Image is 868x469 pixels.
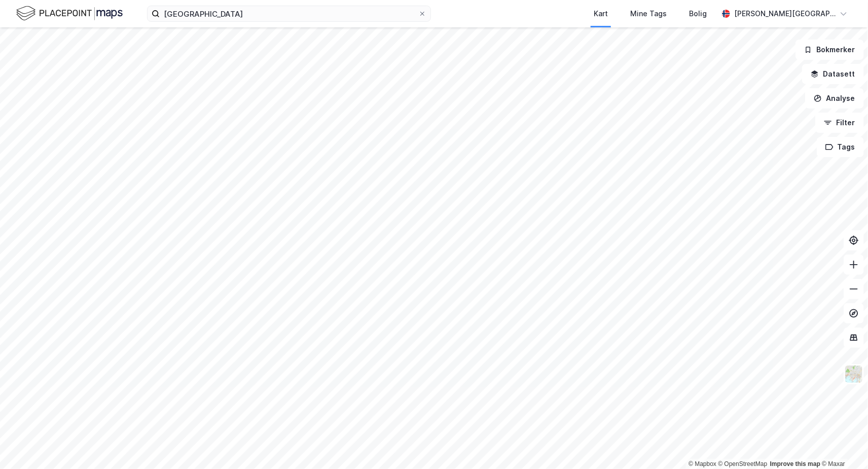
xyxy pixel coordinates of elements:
div: [PERSON_NAME][GEOGRAPHIC_DATA] [734,8,836,20]
div: Kart [594,8,608,20]
a: OpenStreetMap [718,460,768,467]
button: Analyse [805,88,864,109]
button: Bokmerker [795,40,864,60]
div: Bolig [689,8,707,20]
button: Tags [817,137,864,157]
img: Z [844,365,863,384]
div: Kontrollprogram for chat [817,420,868,469]
a: Improve this map [770,460,820,467]
a: Mapbox [689,460,716,467]
iframe: Chat Widget [817,420,868,469]
img: logo.f888ab2527a4732fd821a326f86c7f29.svg [16,5,123,22]
div: Mine Tags [630,8,667,20]
button: Datasett [802,64,864,84]
input: Søk på adresse, matrikkel, gårdeiere, leietakere eller personer [160,6,418,21]
button: Filter [815,113,864,133]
